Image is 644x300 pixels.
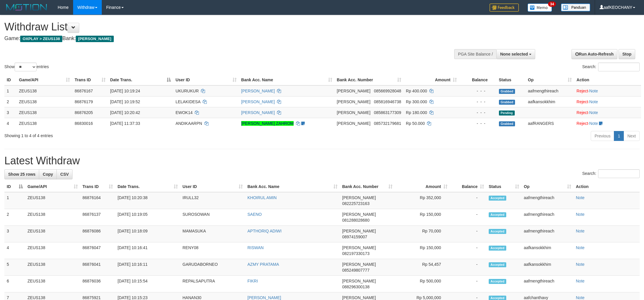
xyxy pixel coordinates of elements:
[76,36,113,42] span: [PERSON_NAME]
[462,110,494,115] div: - - -
[175,110,192,115] span: EWOK14
[247,229,282,233] a: APTHORIQ ADIWI
[521,242,574,259] td: aafkansokkhim
[342,195,376,200] span: [PERSON_NAME]
[17,85,73,96] td: ZEUS138
[25,276,80,292] td: ZEUS138
[39,169,57,179] a: Copy
[395,276,450,292] td: Rp 500,000
[115,192,180,209] td: [DATE] 10:20:38
[4,96,17,107] td: 2
[80,242,115,259] td: 86876047
[342,218,369,223] span: Copy 081288028680 to clipboard
[459,75,496,85] th: Balance
[576,229,585,233] a: Note
[499,111,515,115] span: Pending
[526,75,574,85] th: Op: activate to sort column ascending
[576,245,585,250] a: Note
[571,49,617,59] a: Run Auto-Refresh
[526,118,574,129] td: aafRANGERS
[241,89,275,93] a: [PERSON_NAME]
[4,107,17,118] td: 3
[521,181,574,192] th: Op: activate to sort column ascending
[247,295,281,300] a: [PERSON_NAME]
[624,131,640,141] a: Next
[496,49,535,59] button: None selected
[4,226,25,242] td: 3
[247,279,258,283] a: FIKRI
[180,226,245,242] td: MAMASUKA
[548,1,556,7] span: 34
[489,229,506,234] span: Accepted
[406,99,427,104] span: Rp 300.000
[337,99,371,104] span: [PERSON_NAME]
[395,192,450,209] td: Rp 352,000
[342,201,369,206] span: Copy 082225723163 to clipboard
[342,251,369,256] span: Copy 082197330173 to clipboard
[576,89,588,93] a: Reject
[499,121,515,126] span: Grabbed
[247,262,279,267] a: AZMY PRATAMA
[4,21,423,33] h1: Withdraw List
[574,181,640,192] th: Action
[241,99,275,104] a: [PERSON_NAME]
[115,226,180,242] td: [DATE] 10:18:09
[56,169,73,179] a: CSV
[180,209,245,226] td: SUROSOWAN
[497,75,526,85] th: Status
[337,121,371,126] span: [PERSON_NAME]
[598,63,640,71] input: Search:
[239,75,335,85] th: Bank Acc. Name: activate to sort column ascending
[175,99,200,104] span: LELAKIDESA
[25,192,80,209] td: ZEUS138
[406,110,427,115] span: Rp 180.000
[489,279,506,284] span: Accepted
[576,99,588,104] a: Reject
[80,192,115,209] td: 86876164
[589,99,598,104] a: Note
[561,4,590,11] img: panduan.png
[20,36,62,42] span: OXPLAY > ZEUS138
[486,181,521,192] th: Status: activate to sort column ascending
[4,242,25,259] td: 4
[80,181,115,192] th: Trans ID: activate to sort column ascending
[521,276,574,292] td: aafmengthireach
[80,276,115,292] td: 86876036
[574,107,641,118] td: ·
[342,245,376,250] span: [PERSON_NAME]
[72,75,108,85] th: Trans ID: activate to sort column ascending
[17,107,73,118] td: ZEUS138
[462,88,494,94] div: - - -
[80,259,115,276] td: 86876041
[110,89,140,93] span: [DATE] 10:19:24
[521,226,574,242] td: aafmengthireach
[589,121,598,126] a: Note
[115,242,180,259] td: [DATE] 10:16:41
[8,172,35,177] span: Show 25 rows
[4,36,423,42] h4: Game: Bank:
[500,52,528,56] span: None selected
[75,121,93,126] span: 86830016
[576,295,585,300] a: Note
[450,192,486,209] td: -
[4,192,25,209] td: 1
[489,246,506,251] span: Accepted
[342,262,376,267] span: [PERSON_NAME]
[521,209,574,226] td: aafmengthireach
[17,96,73,107] td: ZEUS138
[574,118,641,129] td: ·
[17,75,73,85] th: Game/API: activate to sort column ascending
[337,110,371,115] span: [PERSON_NAME]
[450,259,486,276] td: -
[342,285,369,289] span: Copy 088296300138 to clipboard
[175,121,202,126] span: ANDIKAARPN
[576,110,588,115] a: Reject
[589,89,598,93] a: Note
[589,110,598,115] a: Note
[489,212,506,217] span: Accepted
[490,4,519,12] img: Feedback.jpg
[4,85,17,96] td: 1
[374,121,401,126] span: Copy 085732179681 to clipboard
[342,229,376,233] span: [PERSON_NAME]
[342,235,367,239] span: Copy 08974159007 to clipboard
